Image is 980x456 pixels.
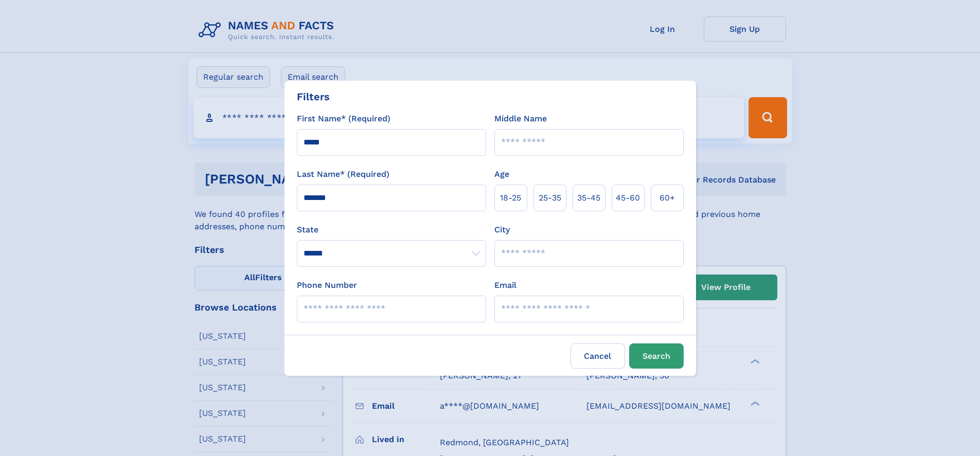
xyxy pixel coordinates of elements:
[297,113,390,125] label: First Name* (Required)
[494,168,509,180] label: Age
[494,113,547,125] label: Middle Name
[616,192,640,204] span: 45‑60
[297,168,389,180] label: Last Name* (Required)
[297,224,486,236] label: State
[500,192,521,204] span: 18‑25
[577,192,600,204] span: 35‑45
[571,343,625,369] label: Cancel
[494,279,516,291] label: Email
[629,343,684,369] button: Search
[297,89,330,104] div: Filters
[297,279,357,291] label: Phone Number
[539,192,561,204] span: 25‑35
[660,192,675,204] span: 60+
[494,224,510,236] label: City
